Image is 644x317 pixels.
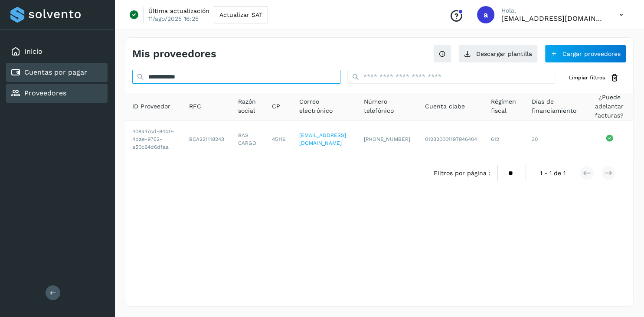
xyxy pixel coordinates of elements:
span: Días de financiamiento [532,97,579,115]
span: Régimen fiscal [491,97,518,115]
a: Cuentas por pagar [24,68,87,76]
td: 012320001197846404 [418,121,484,158]
div: Proveedores [6,84,108,103]
div: Cuentas por pagar [6,63,108,82]
span: Razón social [238,97,258,115]
a: [EMAIL_ADDRESS][DOMAIN_NAME] [299,132,346,146]
td: 45116 [265,121,292,158]
span: ID Proveedor [132,102,170,111]
span: Correo electrónico [299,97,350,115]
td: 612 [484,121,525,158]
span: 1 - 1 de 1 [540,169,566,178]
p: 11/ago/2025 16:25 [148,15,199,23]
td: BAS CARGO [231,121,265,158]
td: 30 [525,121,585,158]
p: administracion@supplinkplan.com [501,14,605,23]
button: Cargar proveedores [545,45,626,63]
span: ¿Puede adelantar facturas? [592,93,626,120]
button: Descargar plantilla [458,45,538,63]
td: BCA221118243 [182,121,231,158]
span: Filtros por página : [434,169,490,178]
span: [PHONE_NUMBER] [364,136,410,142]
td: 408a47cd-84b0-4bae-9752-a50c64d6dfaa [125,121,182,158]
span: Número telefónico [364,97,411,115]
h4: Mis proveedores [132,48,216,60]
span: Actualizar SAT [219,12,262,18]
p: Hola, [501,7,605,14]
button: Actualizar SAT [214,6,268,23]
p: Última actualización [148,7,209,15]
a: Proveedores [24,89,66,97]
div: Inicio [6,42,108,61]
span: CP [272,102,280,111]
span: Cuenta clabe [425,102,465,111]
button: Limpiar filtros [562,70,626,86]
span: Limpiar filtros [569,74,605,82]
span: RFC [189,102,201,111]
a: Inicio [24,47,42,56]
